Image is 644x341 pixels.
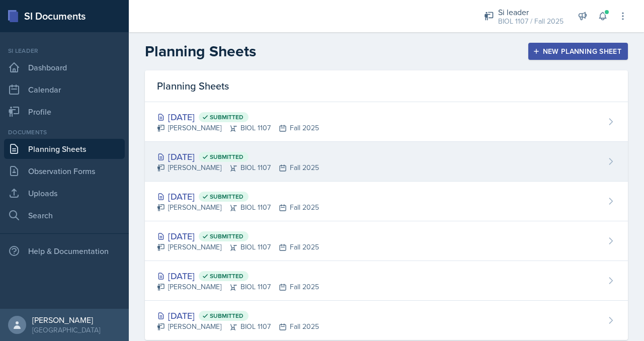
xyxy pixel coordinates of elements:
[4,128,125,137] div: Documents
[210,312,244,320] span: Submitted
[4,241,125,261] div: Help & Documentation
[157,269,319,283] div: [DATE]
[145,42,256,60] h2: Planning Sheets
[145,261,628,301] a: [DATE] Submitted [PERSON_NAME]BIOL 1107Fall 2025
[4,139,125,159] a: Planning Sheets
[157,282,319,292] div: [PERSON_NAME] BIOL 1107 Fall 2025
[157,162,319,173] div: [PERSON_NAME] BIOL 1107 Fall 2025
[210,272,244,280] span: Submitted
[157,321,319,332] div: [PERSON_NAME] BIOL 1107 Fall 2025
[145,142,628,182] a: [DATE] Submitted [PERSON_NAME]BIOL 1107Fall 2025
[157,190,319,203] div: [DATE]
[535,47,621,55] div: New Planning Sheet
[4,183,125,203] a: Uploads
[498,16,563,27] div: BIOL 1107 / Fall 2025
[210,193,244,201] span: Submitted
[157,202,319,213] div: [PERSON_NAME] BIOL 1107 Fall 2025
[157,110,319,124] div: [DATE]
[145,70,628,102] div: Planning Sheets
[157,242,319,252] div: [PERSON_NAME] BIOL 1107 Fall 2025
[528,43,628,60] button: New Planning Sheet
[4,46,125,55] div: Si leader
[498,6,563,18] div: Si leader
[4,161,125,181] a: Observation Forms
[32,315,100,325] div: [PERSON_NAME]
[4,57,125,77] a: Dashboard
[4,102,125,122] a: Profile
[145,102,628,142] a: [DATE] Submitted [PERSON_NAME]BIOL 1107Fall 2025
[145,221,628,261] a: [DATE] Submitted [PERSON_NAME]BIOL 1107Fall 2025
[210,113,244,121] span: Submitted
[157,150,319,163] div: [DATE]
[4,205,125,225] a: Search
[4,79,125,100] a: Calendar
[210,153,244,161] span: Submitted
[32,325,100,335] div: [GEOGRAPHIC_DATA]
[145,182,628,221] a: [DATE] Submitted [PERSON_NAME]BIOL 1107Fall 2025
[157,123,319,133] div: [PERSON_NAME] BIOL 1107 Fall 2025
[157,229,319,243] div: [DATE]
[210,232,244,240] span: Submitted
[145,301,628,340] a: [DATE] Submitted [PERSON_NAME]BIOL 1107Fall 2025
[157,309,319,322] div: [DATE]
